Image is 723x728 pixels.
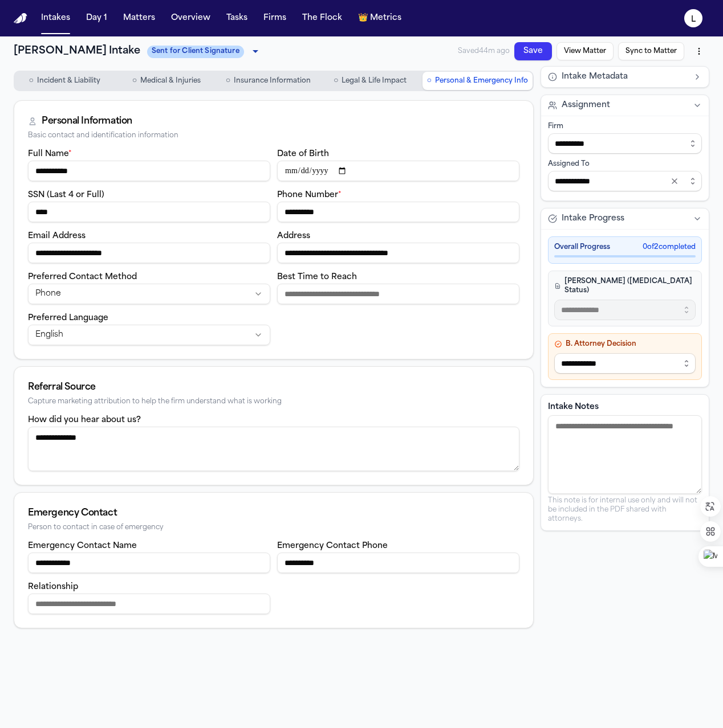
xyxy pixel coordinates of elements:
label: Date of Birth [277,150,329,158]
button: Go to Incident & Liability [15,72,115,90]
input: Select firm [548,133,702,154]
label: Emergency Contact Phone [277,542,388,550]
button: Go to Personal & Emergency Info [423,72,533,90]
span: 0 of 2 completed [643,243,696,252]
h4: [PERSON_NAME] ([MEDICAL_DATA] Status) [554,277,696,295]
button: Intake Metadata [541,67,709,87]
label: How did you hear about us? [28,416,141,424]
a: Home [14,13,27,24]
span: ○ [334,75,338,87]
input: Emergency contact name [28,553,270,573]
label: Preferred Contact Method [28,273,137,281]
input: SSN [28,202,270,222]
button: Sync to Matter [618,42,684,60]
label: Intake Notes [548,402,702,413]
span: Intake Metadata [562,71,628,83]
button: View Matter [557,42,614,60]
label: SSN (Last 4 or Full) [28,191,104,199]
img: Finch Logo [14,13,27,24]
span: Overall Progress [554,243,610,252]
span: Personal & Emergency Info [435,76,528,85]
span: crown [358,13,368,24]
span: ○ [226,75,230,87]
div: Person to contact in case of emergency [28,523,519,532]
input: Email address [28,243,270,263]
input: Address [277,243,519,263]
span: Medical & Injuries [140,76,201,85]
div: Personal Information [42,114,132,128]
div: Assigned To [548,159,702,169]
label: Email Address [28,232,86,240]
button: Clear selection [665,171,684,191]
div: Update intake status [147,43,262,59]
span: Metrics [370,13,401,24]
label: Preferred Language [28,314,108,322]
button: crownMetrics [354,8,406,28]
h4: B. Attorney Decision [554,340,696,349]
input: Emergency contact relationship [28,594,270,614]
label: Relationship [28,583,78,591]
div: Referral Source [28,381,519,394]
label: Emergency Contact Name [28,542,137,550]
input: Date of birth [277,161,519,181]
button: Go to Medical & Injuries [117,72,217,90]
span: Incident & Liability [37,76,100,85]
div: Capture marketing attribution to help the firm understand what is working [28,398,519,406]
button: Assignment [541,95,709,116]
input: Full name [28,161,270,181]
h1: [PERSON_NAME] Intake [14,43,140,59]
div: Basic contact and identification information [28,132,519,140]
input: Assign to staff member [548,171,702,191]
button: Intake Progress [541,208,709,229]
button: The Flock [298,8,347,28]
label: Full Name [28,150,72,158]
button: More actions [689,41,709,62]
span: Intake Progress [562,213,624,224]
span: ○ [427,75,432,87]
button: Firms [259,8,291,28]
span: ○ [132,75,137,87]
button: Tasks [222,8,252,28]
label: Phone Number [277,191,342,199]
div: Emergency Contact [28,506,519,520]
button: Intakes [36,8,75,28]
span: Legal & Life Impact [342,76,407,85]
input: Phone number [277,202,519,222]
button: Save [514,42,552,60]
button: Go to Legal & Life Impact [320,72,420,90]
textarea: Intake notes [548,415,702,494]
button: Matters [119,8,160,28]
label: Address [277,232,310,240]
text: L [691,15,696,23]
span: ○ [29,75,34,87]
input: Best time to reach [277,284,519,304]
div: Firm [548,122,702,131]
button: Overview [166,8,215,28]
span: Sent for Client Signature [147,46,244,58]
span: Saved 44m ago [458,47,510,56]
button: Go to Insurance Information [218,72,318,90]
p: This note is for internal use only and will not be included in the PDF shared with attorneys. [548,496,702,523]
button: Day 1 [82,8,112,28]
span: Assignment [562,100,610,111]
input: Emergency contact phone [277,553,519,573]
label: Best Time to Reach [277,273,357,281]
span: Insurance Information [234,76,311,85]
